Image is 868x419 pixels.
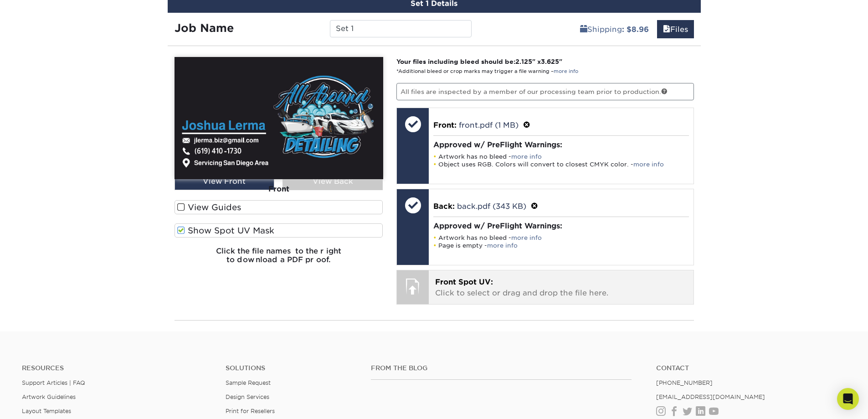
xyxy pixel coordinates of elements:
[580,25,587,34] span: shipping
[433,234,689,242] li: Artwork has no bleed -
[433,121,457,129] span: Front:
[433,222,689,230] h4: Approved w/ PreFlight Warnings:
[657,20,694,38] a: Files
[663,25,670,34] span: files
[22,364,212,372] h4: Resources
[433,140,689,149] h4: Approved w/ PreFlight Warnings:
[656,364,846,372] a: Contact
[511,153,542,160] a: more info
[554,68,578,74] a: more info
[435,278,493,286] span: Front Spot UV:
[656,379,713,386] a: [PHONE_NUMBER]
[175,179,383,199] div: Front
[396,83,694,100] p: All files are inspected by a member of our processing team prior to production.
[656,393,765,400] a: [EMAIL_ADDRESS][DOMAIN_NAME]
[622,25,649,34] b: : $8.96
[226,393,269,400] a: Design Services
[226,364,357,372] h4: Solutions
[574,20,655,38] a: Shipping: $8.96
[226,408,275,414] a: Print for Resellers
[837,388,859,410] div: Open Intercom Messenger
[511,234,542,241] a: more info
[330,20,472,37] input: Enter a job name
[459,121,519,129] a: front.pdf (1 MB)
[433,242,689,249] li: Page is empty -
[175,21,234,35] strong: Job Name
[433,202,455,211] span: Back:
[541,58,559,65] span: 3.625
[396,58,562,65] strong: Your files including bleed should be: " x "
[487,242,518,249] a: more info
[515,58,532,65] span: 2.125
[175,200,383,214] label: View Guides
[175,223,383,238] label: Show Spot UV Mask
[433,153,689,160] li: Artwork has no bleed -
[633,161,664,168] a: more info
[435,277,687,299] p: Click to select or drag and drop the file here.
[457,202,526,211] a: back.pdf (343 KB)
[371,364,632,372] h4: From the Blog
[396,68,578,74] small: *Additional bleed or crop marks may trigger a file warning –
[433,160,689,168] li: Object uses RGB. Colors will convert to closest CMYK color. -
[175,247,383,271] h6: Click the file names to the right to download a PDF proof.
[226,379,271,386] a: Sample Request
[22,379,85,386] a: Support Articles | FAQ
